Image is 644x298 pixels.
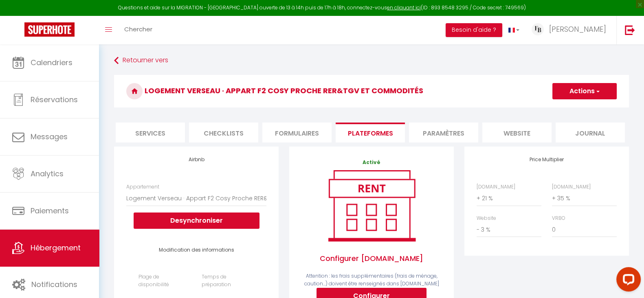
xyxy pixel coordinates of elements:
[118,16,158,44] a: Chercher
[31,94,78,105] span: Réservations
[532,23,544,35] img: ...
[31,243,81,253] span: Hébergement
[552,83,617,99] button: Actions
[446,23,502,37] button: Besoin d'aide ?
[556,123,625,142] li: Journal
[610,264,644,298] iframe: LiveChat chat widget
[189,123,258,142] li: Checklists
[114,53,629,68] a: Retourner vers
[202,273,254,289] label: Temps de préparation
[301,159,442,167] p: Activé
[31,131,68,142] span: Messages
[31,169,64,179] span: Analytics
[625,25,635,35] img: logout
[549,24,606,34] span: [PERSON_NAME]
[525,16,616,44] a: ... [PERSON_NAME]
[138,247,254,253] h4: Modification des informations
[409,123,478,142] li: Paramètres
[114,75,629,107] h3: Logement Verseau · Appart F2 Cosy Proche RER&TGV et commodités
[126,157,266,162] h4: Airbnb
[31,57,73,68] span: Calendriers
[124,25,152,33] span: Chercher
[138,273,191,289] label: Plage de disponibilité
[336,123,405,142] li: Plateformes
[31,206,69,216] span: Paiements
[116,123,185,142] li: Services
[387,4,421,11] a: en cliquant ici
[320,167,424,245] img: rent.png
[552,183,591,191] label: [DOMAIN_NAME]
[262,123,332,142] li: Formulaires
[31,279,77,289] span: Notifications
[477,215,496,222] label: Website
[477,183,515,191] label: [DOMAIN_NAME]
[301,245,442,272] span: Configurer [DOMAIN_NAME]
[126,183,159,191] label: Appartement
[134,213,259,229] button: Desynchroniser
[477,157,617,162] h4: Price Multiplier
[24,22,75,37] img: Super Booking
[304,272,439,287] span: Attention : les frais supplémentaires (frais de ménage, caution...) doivent être renseignés dans ...
[552,215,565,222] label: VRBO
[482,123,552,142] li: website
